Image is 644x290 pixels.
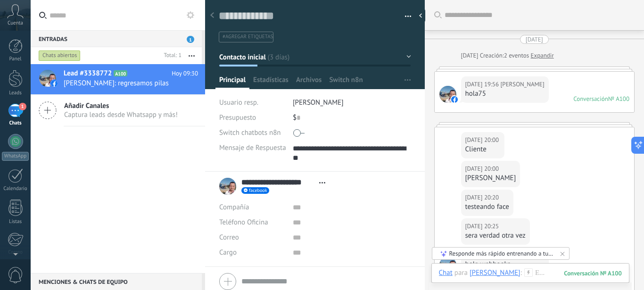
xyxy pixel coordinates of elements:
[451,96,458,103] img: facebook-sm.svg
[64,101,178,110] span: Añadir Canales
[296,75,322,89] span: Archivos
[470,268,520,277] div: Fredy Jordan Cordonez
[573,95,608,103] div: Conversación
[465,231,526,240] div: sera verdad otra vez
[465,80,501,89] div: [DATE] 19:56
[182,47,202,64] button: Más
[465,135,501,145] div: [DATE] 20:00
[64,69,112,78] span: Lead #3338772
[526,35,543,44] div: [DATE]
[160,51,182,60] div: Total: 1
[2,219,29,225] div: Listas
[2,90,29,96] div: Leads
[219,75,246,89] span: Principal
[461,51,480,60] div: [DATE]
[439,86,456,103] span: Fredy Jordan Cordonez
[329,75,363,89] span: Switch n8n
[223,33,273,40] span: #agregar etiquetas
[253,75,289,89] span: Estadísticas
[219,249,237,256] span: Cargo
[465,174,516,183] div: [PERSON_NAME]
[219,200,286,215] div: Compañía
[219,141,286,156] div: Mensaje de Respuesta n8n
[500,80,544,89] span: Fredy Jordan Cordonez
[219,233,239,242] span: Correo
[64,110,178,119] span: Captura leads desde Whatsapp y más!
[465,89,545,99] div: hola75
[2,56,29,62] div: Panel
[31,30,202,47] div: Entradas
[219,113,256,122] span: Presupuesto
[219,144,299,151] span: Mensaje de Respuesta n8n
[219,215,268,230] button: Teléfono Oficina
[293,98,344,107] span: [PERSON_NAME]
[465,202,509,212] div: testeando face
[465,193,501,202] div: [DATE] 20:20
[219,245,286,260] div: Cargo
[219,230,239,245] button: Correo
[564,269,622,277] div: 100
[219,110,286,125] div: Presupuesto
[219,129,281,136] span: Switch chatbots n8n
[465,222,501,231] div: [DATE] 20:25
[465,260,545,269] div: hola webhooks
[520,268,522,278] span: :
[31,273,202,290] div: Menciones & Chats de equipo
[449,249,553,257] div: Responde más rápido entrenando a tu asistente AI con tus fuentes de datos
[504,51,529,60] span: 2 eventos
[293,110,411,125] div: $
[219,95,286,110] div: Usuario resp.
[187,36,194,43] span: 1
[51,80,58,87] img: facebook-sm.svg
[2,152,29,161] div: WhatsApp
[249,188,267,193] span: facebook
[8,20,23,26] span: Cuenta
[64,79,180,88] span: [PERSON_NAME]: regresamos pilas
[461,51,554,60] div: Creación:
[172,69,198,78] span: Hoy 09:30
[31,64,205,94] a: Lead #3338772 A100 Hoy 09:30 [PERSON_NAME]: regresamos pilas
[219,218,268,227] span: Teléfono Oficina
[416,8,425,23] div: Ocultar
[465,145,501,154] div: Cliente
[19,103,26,110] span: 1
[531,51,554,60] a: Expandir
[2,120,29,126] div: Chats
[114,70,127,76] span: A100
[454,268,468,278] span: para
[39,50,81,61] div: Chats abiertos
[465,164,501,174] div: [DATE] 20:00
[2,186,29,192] div: Calendario
[219,98,258,107] span: Usuario resp.
[608,95,629,103] div: № A100
[219,125,286,141] div: Switch chatbots n8n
